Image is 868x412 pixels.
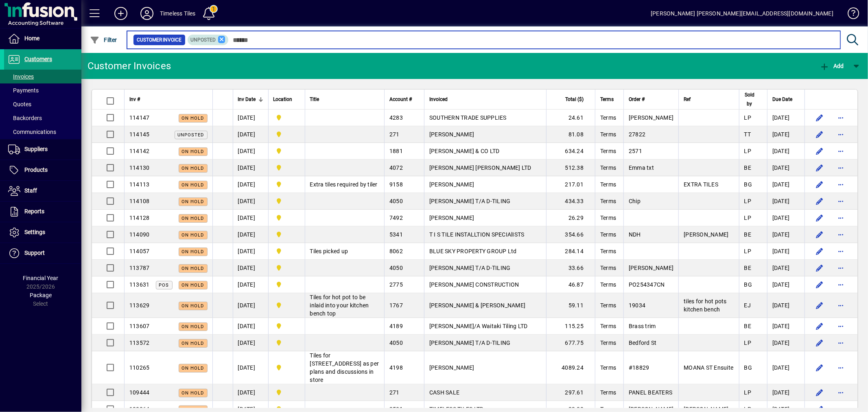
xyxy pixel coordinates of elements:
[744,215,752,221] span: LP
[24,35,39,42] span: Home
[546,176,595,193] td: 217.01
[182,232,204,238] span: On hold
[767,143,805,160] td: [DATE]
[429,302,525,309] span: [PERSON_NAME] & [PERSON_NAME]
[546,226,595,243] td: 354.66
[24,187,37,194] span: Staff
[310,248,348,254] span: Tiles picked up
[684,298,727,313] span: tiles for hot pots kitchen bench
[629,302,645,309] span: 19034
[629,95,673,104] div: Order #
[4,243,81,263] a: Support
[273,263,300,272] span: Dunedin
[834,195,847,208] button: More options
[684,231,728,238] span: [PERSON_NAME]
[129,164,150,171] span: 114130
[834,299,847,312] button: More options
[137,36,182,44] span: Customer Invoice
[182,366,204,371] span: On hold
[24,208,44,215] span: Reports
[546,260,595,276] td: 33.66
[629,198,641,204] span: Chip
[129,198,150,204] span: 114108
[767,110,805,126] td: [DATE]
[389,131,400,138] span: 271
[178,132,204,138] span: Unposted
[767,293,805,318] td: [DATE]
[744,340,752,346] span: LP
[273,113,300,122] span: Dunedin
[273,322,300,331] span: Dunedin
[389,340,403,346] span: 4050
[4,28,81,49] a: Home
[813,386,826,399] button: Edit
[813,111,826,124] button: Edit
[684,95,691,104] span: Ref
[129,148,150,154] span: 114142
[129,364,150,371] span: 110265
[233,193,268,210] td: [DATE]
[429,281,519,288] span: [PERSON_NAME] CONSTRUCTION
[629,95,645,104] span: Order #
[813,195,826,208] button: Edit
[772,95,800,104] div: Due Date
[8,73,34,80] span: Invoices
[551,95,591,104] div: Total ($)
[834,245,847,258] button: More options
[629,323,656,329] span: Brass trim
[744,164,752,171] span: BE
[389,215,403,221] span: 7492
[600,198,616,204] span: Terms
[182,182,204,188] span: On hold
[429,389,459,396] span: CASH SALE
[273,95,300,104] div: Location
[4,160,81,180] a: Products
[546,384,595,401] td: 297.61
[182,341,204,346] span: On hold
[23,275,59,281] span: Financial Year
[600,181,616,188] span: Terms
[182,149,204,154] span: On hold
[8,115,42,121] span: Backorders
[233,260,268,276] td: [DATE]
[159,283,169,288] span: POS
[273,280,300,289] span: Dunedin
[629,389,672,396] span: PANEL BEATERS
[233,243,268,260] td: [DATE]
[429,95,541,104] div: Invoiced
[273,180,300,189] span: Dunedin
[767,351,805,384] td: [DATE]
[767,318,805,335] td: [DATE]
[600,364,616,371] span: Terms
[744,114,752,121] span: LP
[273,363,300,372] span: Dunedin
[310,352,379,383] span: Tiles for [STREET_ADDRESS] as per plans and discussions in store
[820,63,844,69] span: Add
[233,293,268,318] td: [DATE]
[684,364,733,371] span: MOANA ST Ensuite
[273,338,300,347] span: Dunedin
[182,166,204,171] span: On hold
[24,146,48,152] span: Suppliers
[233,126,268,143] td: [DATE]
[813,228,826,241] button: Edit
[310,95,380,104] div: Title
[182,303,204,309] span: On hold
[182,199,204,204] span: On hold
[129,248,150,254] span: 114057
[389,281,403,288] span: 2775
[834,278,847,291] button: More options
[842,2,858,28] a: Knowledge Base
[87,59,171,72] div: Customer Invoices
[767,276,805,293] td: [DATE]
[4,202,81,222] a: Reports
[389,114,403,121] span: 4283
[238,95,263,104] div: Inv Date
[813,336,826,349] button: Edit
[684,95,734,104] div: Ref
[88,33,119,47] button: Filter
[429,131,474,138] span: [PERSON_NAME]
[744,181,752,188] span: BG
[429,340,511,346] span: [PERSON_NAME] T/A D-TILING
[8,101,31,107] span: Quotes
